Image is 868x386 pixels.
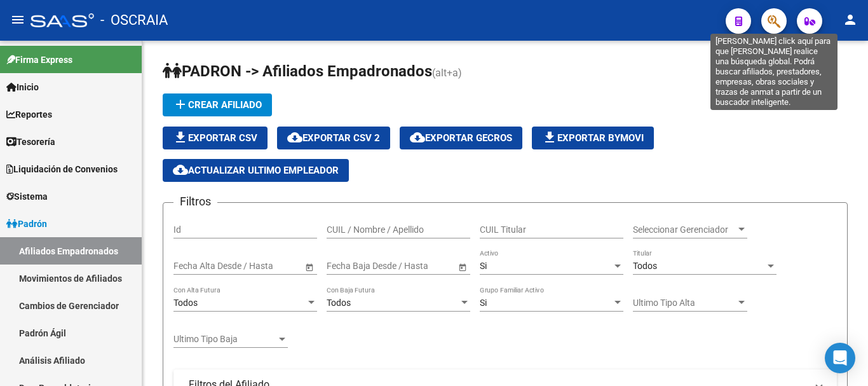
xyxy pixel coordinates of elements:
mat-icon: add [173,97,188,112]
span: Si [480,261,487,271]
span: Padrón [6,217,47,231]
span: Tesorería [6,135,55,149]
h3: Filtros [173,193,217,210]
span: PADRON -> Afiliados Empadronados [163,62,432,80]
button: Open calendar [302,260,316,273]
mat-icon: file_download [173,130,188,145]
span: - OSCRAIA [100,6,168,34]
mat-icon: cloud_download [173,162,188,177]
span: Sistema [6,190,48,203]
button: Exportar GECROS [400,127,522,149]
span: Inicio [6,80,39,94]
button: Exportar CSV 2 [277,127,390,149]
mat-icon: cloud_download [287,130,302,145]
span: (alt+a) [432,67,462,79]
span: Exportar GECROS [410,132,512,144]
input: Fecha fin [384,261,446,272]
mat-icon: file_download [542,130,557,145]
span: Exportar CSV [173,132,257,144]
mat-icon: cloud_download [410,130,425,145]
span: Todos [327,298,351,308]
mat-icon: person [843,12,858,27]
span: Todos [173,298,198,308]
button: Crear Afiliado [163,93,272,116]
span: Reportes [6,107,52,121]
button: Exportar Bymovi [532,127,654,149]
span: Crear Afiliado [173,99,262,111]
input: Fecha inicio [327,261,373,272]
span: Liquidación de Convenios [6,162,118,176]
div: Open Intercom Messenger [825,343,855,373]
span: Si [480,298,487,308]
button: Actualizar ultimo Empleador [163,159,349,182]
input: Fecha fin [231,261,293,272]
span: Actualizar ultimo Empleador [173,165,339,176]
span: Exportar CSV 2 [287,132,380,144]
button: Open calendar [456,260,469,273]
button: Exportar CSV [163,127,268,149]
span: Ultimo Tipo Baja [173,334,276,345]
span: Ultimo Tipo Alta [633,298,736,308]
span: Seleccionar Gerenciador [633,224,736,235]
span: Todos [633,261,657,271]
mat-icon: menu [10,12,25,27]
span: Firma Express [6,53,72,67]
span: Exportar Bymovi [542,132,644,144]
input: Fecha inicio [173,261,220,272]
